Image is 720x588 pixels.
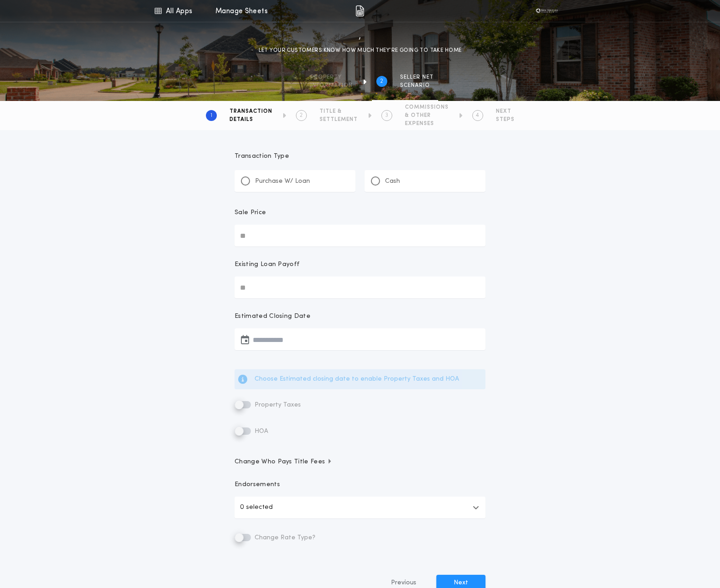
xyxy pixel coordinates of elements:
h2: 4 [476,112,479,119]
h2: 2 [300,112,303,119]
h1: , [359,29,362,43]
p: 0 selected [240,502,273,513]
p: Transaction Type [235,152,485,161]
button: 0 selected [235,497,485,518]
h2: 1 [210,112,212,119]
span: TITLE & [320,108,358,115]
span: STEPS [496,116,515,123]
p: Sale Price [235,208,266,217]
span: Property Taxes [253,402,301,408]
p: Estimated Closing Date [235,312,485,321]
h2: 2 [380,78,383,85]
p: Choose Estimated closing date to enable Property Taxes and HOA [255,375,459,384]
img: img [355,5,364,16]
p: Endorsements [235,480,485,489]
img: vs-icon [533,6,560,15]
span: Change Rate Type? [253,534,315,541]
p: LET YOUR CUSTOMERS KNOW HOW MUCH THEY’RE GOING TO TAKE HOME [259,46,462,55]
span: DETAILS [230,116,272,123]
span: HOA [253,428,268,435]
span: EXPENSES [405,120,449,127]
h2: 3 [385,112,388,119]
p: Cash [385,177,400,186]
span: NEXT [496,108,515,115]
span: COMMISSIONS [405,104,449,111]
span: Property [310,74,353,81]
input: Existing Loan Payoff [235,276,485,298]
span: information [310,82,353,89]
input: Sale Price [235,225,485,246]
p: Purchase W/ Loan [255,177,310,186]
button: Change Who Pays Title Fees [235,457,485,467]
span: SELLER NET [400,74,434,81]
span: SCENARIO [400,82,434,89]
span: & OTHER [405,112,449,119]
p: Existing Loan Payoff [235,260,300,269]
span: TRANSACTION [230,108,272,115]
span: Change Who Pays Title Fees [235,457,332,467]
span: SETTLEMENT [320,116,358,123]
